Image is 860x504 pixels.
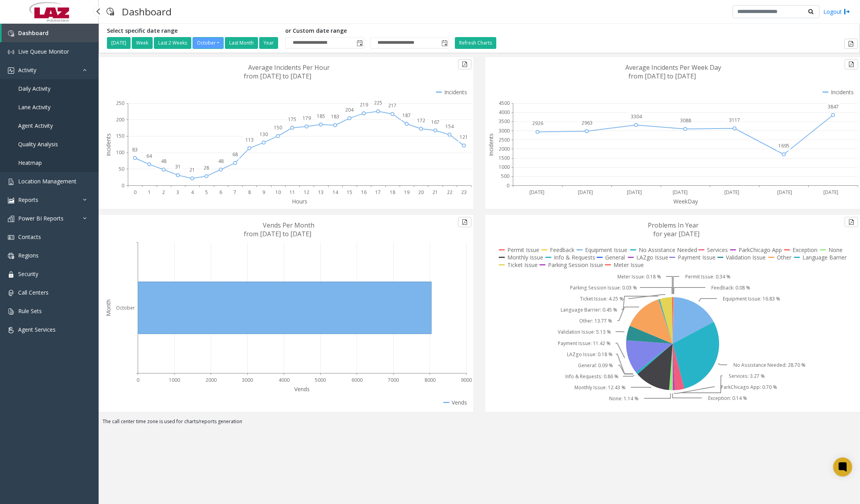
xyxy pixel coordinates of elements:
h5: Select specific date range [107,28,279,34]
text: General: 0.09 % [578,362,613,369]
text: [DATE] [823,189,838,196]
button: Last Month [225,37,258,49]
text: 21 [189,166,195,173]
text: 3000 [242,377,253,383]
text: 28 [204,164,209,171]
img: 'icon' [8,271,14,278]
text: 18 [390,189,395,196]
button: October [193,37,224,49]
text: 48 [218,158,224,164]
span: Regions [18,252,39,259]
text: 64 [146,153,152,159]
text: 4000 [279,377,290,383]
button: Export to pdf [845,217,858,227]
img: 'icon' [8,290,14,296]
text: 2000 [206,377,217,383]
text: 187 [402,112,411,119]
text: 6000 [351,377,363,383]
text: 7000 [388,377,399,383]
button: Refresh Charts [455,37,496,49]
text: 7 [234,189,236,196]
text: 2 [162,189,165,196]
text: ParkChicago App: 0.70 % [721,384,777,390]
span: Toggle popup [355,37,364,49]
text: [DATE] [673,189,688,196]
text: 17 [375,189,381,196]
text: 20 [418,189,424,196]
text: Parking Session Issue: 0.03 % [570,284,637,291]
span: Agent Activity [18,122,53,129]
img: logout [844,7,850,16]
text: 225 [374,99,382,106]
img: 'icon' [8,67,14,74]
span: Security [18,270,38,278]
text: Payment Issue: 11.42 % [558,340,611,347]
text: for year [DATE] [653,230,699,238]
span: Agent Services [18,326,56,333]
text: 150 [274,124,282,131]
text: 100 [116,149,124,156]
span: Toggle popup [440,37,449,49]
img: 'icon' [8,49,14,55]
text: Services: 3.27 % [729,373,765,379]
text: 12 [304,189,309,196]
span: Activity [18,66,36,74]
text: 68 [232,151,238,158]
text: 3 [176,189,179,196]
h5: or Custom date range [285,28,449,34]
text: 13 [318,189,323,196]
text: Vends Per Month [263,221,314,230]
text: Problems In Year [648,221,699,230]
button: Year [259,37,278,49]
text: 0 [134,189,136,196]
text: 183 [331,113,339,120]
text: 172 [417,117,425,124]
text: Hours [292,198,307,205]
text: Incidents [487,133,495,156]
text: 0 [136,377,139,383]
text: 4 [191,189,194,196]
text: Monthly Issue: 12.43 % [574,384,626,391]
button: [DATE] [107,37,131,49]
text: 204 [345,106,354,113]
a: Logout [823,7,850,16]
text: 8000 [424,377,436,383]
text: [DATE] [529,189,544,196]
text: Permit Issue: 0.34 % [685,273,731,280]
text: 1500 [499,155,510,161]
text: 3000 [499,127,510,134]
span: Live Queue Monitor [18,48,69,55]
button: Week [132,37,153,49]
text: Month [105,299,112,316]
text: 185 [317,113,325,119]
text: 11 [290,189,295,196]
text: [DATE] [578,189,593,196]
text: None: 1.14 % [609,395,639,402]
text: No Assistance Needed: 28.70 % [733,362,806,368]
text: 48 [161,158,166,164]
text: 0 [122,182,124,189]
text: Ticket Issue: 4.25 % [580,295,624,302]
text: from [DATE] to [DATE] [244,230,311,238]
text: 500 [501,173,509,179]
text: 4500 [499,100,510,106]
div: The call center time zone is used for charts/reports generation [99,418,860,429]
text: 9000 [461,377,472,383]
text: from [DATE] to [DATE] [244,72,311,80]
span: Heatmap [18,159,42,166]
text: 8 [248,189,251,196]
text: 21 [432,189,438,196]
text: 4000 [499,109,510,116]
text: 16 [361,189,366,196]
text: Vends [294,385,310,393]
text: 15 [347,189,352,196]
text: Meter Issue: 0.18 % [617,273,661,280]
text: [DATE] [777,189,792,196]
img: 'icon' [8,216,14,222]
img: 'icon' [8,253,14,259]
text: 150 [116,133,124,139]
text: 0 [507,182,509,189]
text: 6 [219,189,222,196]
text: 179 [303,115,311,121]
text: [DATE] [724,189,739,196]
